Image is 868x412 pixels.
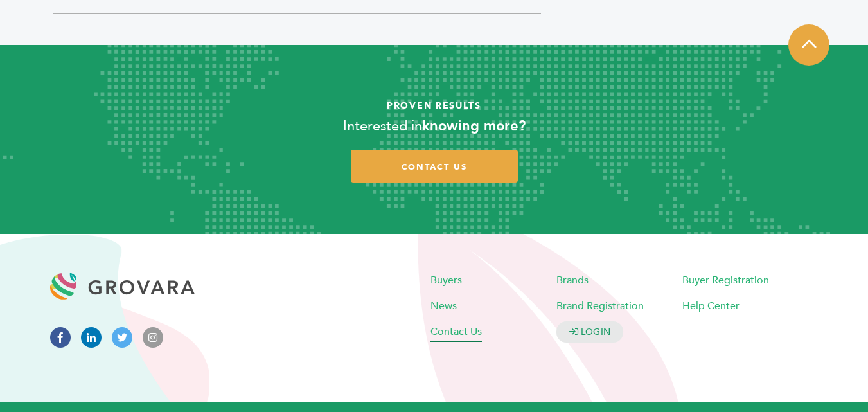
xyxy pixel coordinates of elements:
a: Brand Registration [556,299,644,313]
span: contact us [402,161,467,173]
a: Help Center [682,299,740,313]
a: Buyer Registration [682,273,769,287]
a: Contact Us [430,325,482,339]
span: Interested in [343,116,422,136]
a: Brands [556,273,589,287]
a: contact us [351,150,518,183]
a: Buyers [430,273,462,287]
a: News [430,299,457,313]
a: LOGIN [556,321,623,343]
